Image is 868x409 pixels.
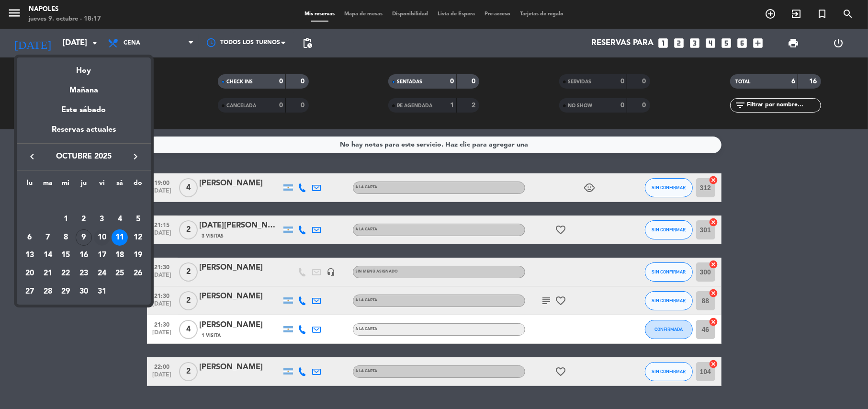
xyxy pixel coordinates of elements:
div: 6 [22,229,38,246]
div: 27 [22,284,38,300]
div: 13 [22,247,38,263]
div: 9 [76,229,92,246]
td: 28 de octubre de 2025 [39,283,57,301]
i: keyboard_arrow_left [26,151,38,162]
div: 24 [94,265,110,282]
div: 11 [112,229,128,246]
th: miércoles [56,178,75,193]
div: 4 [112,211,128,227]
div: 20 [22,265,38,282]
td: 30 de octubre de 2025 [75,283,93,301]
td: OCT. [21,192,147,210]
td: 11 de octubre de 2025 [111,228,129,247]
div: 3 [94,211,110,227]
div: 10 [94,229,110,246]
td: 4 de octubre de 2025 [111,210,129,228]
div: 28 [40,284,56,300]
th: martes [39,178,57,193]
button: keyboard_arrow_right [127,150,144,163]
td: 2 de octubre de 2025 [75,210,93,228]
td: 9 de octubre de 2025 [75,228,93,247]
div: Hoy [17,57,151,77]
div: 18 [112,247,128,263]
div: 17 [94,247,110,263]
th: jueves [75,178,93,193]
div: 7 [40,229,56,246]
div: 30 [76,284,92,300]
div: 5 [130,211,146,227]
div: 21 [40,265,56,282]
td: 20 de octubre de 2025 [21,264,39,283]
td: 3 de octubre de 2025 [93,210,111,228]
td: 6 de octubre de 2025 [21,228,39,247]
td: 26 de octubre de 2025 [129,264,147,283]
div: 15 [57,247,74,263]
div: 23 [76,265,92,282]
td: 24 de octubre de 2025 [93,264,111,283]
td: 1 de octubre de 2025 [56,210,75,228]
td: 22 de octubre de 2025 [56,264,75,283]
div: 14 [40,247,56,263]
button: keyboard_arrow_left [23,150,41,163]
div: 8 [57,229,74,246]
div: Reservas actuales [17,124,151,143]
div: 16 [76,247,92,263]
th: domingo [129,178,147,193]
div: 2 [76,211,92,227]
td: 31 de octubre de 2025 [93,283,111,301]
div: 22 [57,265,74,282]
div: 29 [57,284,74,300]
div: 1 [57,211,74,227]
td: 21 de octubre de 2025 [39,264,57,283]
td: 18 de octubre de 2025 [111,246,129,264]
td: 13 de octubre de 2025 [21,246,39,264]
td: 5 de octubre de 2025 [129,210,147,228]
td: 12 de octubre de 2025 [129,228,147,247]
div: Mañana [17,77,151,97]
span: octubre 2025 [41,150,127,163]
div: 12 [130,229,146,246]
div: 31 [94,284,110,300]
td: 19 de octubre de 2025 [129,246,147,264]
th: viernes [93,178,111,193]
td: 29 de octubre de 2025 [56,283,75,301]
div: 26 [130,265,146,282]
td: 14 de octubre de 2025 [39,246,57,264]
td: 16 de octubre de 2025 [75,246,93,264]
td: 10 de octubre de 2025 [93,228,111,247]
td: 23 de octubre de 2025 [75,264,93,283]
td: 8 de octubre de 2025 [56,228,75,247]
td: 15 de octubre de 2025 [56,246,75,264]
div: 25 [112,265,128,282]
div: Este sábado [17,97,151,124]
th: sábado [111,178,129,193]
i: keyboard_arrow_right [130,151,141,162]
td: 27 de octubre de 2025 [21,283,39,301]
div: 19 [130,247,146,263]
td: 17 de octubre de 2025 [93,246,111,264]
th: lunes [21,178,39,193]
td: 25 de octubre de 2025 [111,264,129,283]
td: 7 de octubre de 2025 [39,228,57,247]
